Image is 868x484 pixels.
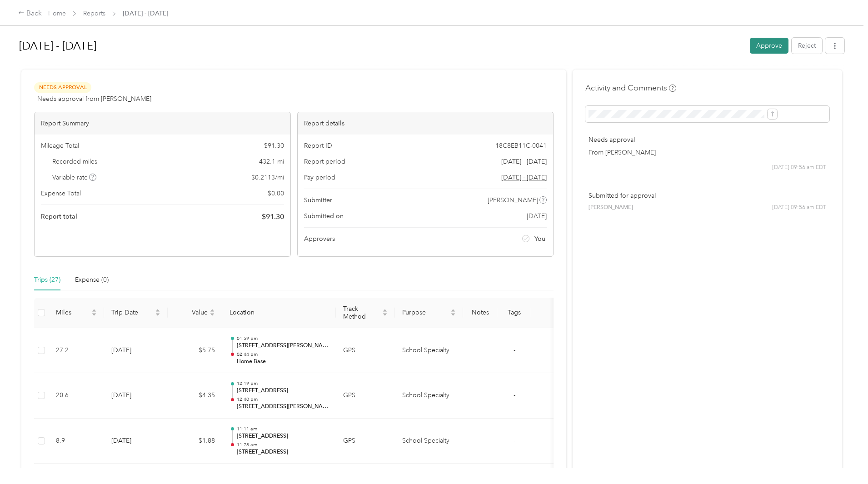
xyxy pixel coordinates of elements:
span: caret-down [155,312,160,317]
span: Submitted on [304,211,344,221]
span: [DATE] - [DATE] [123,9,168,18]
p: Needs approval [589,135,826,145]
p: [STREET_ADDRESS] [237,387,329,395]
p: 12:19 pm [237,380,329,387]
th: Tags [497,298,531,328]
span: caret-down [382,312,388,317]
p: [STREET_ADDRESS] [237,432,329,440]
p: [STREET_ADDRESS][PERSON_NAME][PERSON_NAME] [237,403,329,411]
p: Submitted for approval [589,191,826,200]
th: Trip Date [104,298,168,328]
span: Report period [304,157,345,166]
div: Report details [298,112,554,135]
span: Trip Date [111,309,153,316]
span: [PERSON_NAME] [589,204,633,212]
span: caret-down [450,312,456,317]
p: 01:59 pm [237,335,329,342]
span: caret-up [155,308,160,313]
p: From [PERSON_NAME] [589,148,826,157]
span: Miles [56,309,90,316]
span: $ 91.30 [262,211,284,222]
th: Track Method [336,298,395,328]
span: $ 91.30 [264,141,284,150]
th: Notes [463,298,497,328]
p: Home Base [237,358,329,366]
span: 18C8EB11C-0041 [495,141,547,150]
button: Approve [750,38,788,54]
span: Value [175,309,208,316]
th: Miles [49,298,104,328]
td: School Specialty [395,373,463,419]
span: Go to pay period [501,173,547,182]
span: You [534,234,545,244]
td: School Specialty [395,328,463,374]
span: Report total [41,212,77,221]
td: $4.35 [168,373,222,419]
p: 02:44 pm [237,351,329,358]
span: Mileage Total [41,141,79,150]
th: Value [168,298,222,328]
td: GPS [336,373,395,419]
p: 11:28 am [237,442,329,448]
span: Pay period [304,173,335,182]
span: caret-up [382,308,388,313]
td: [DATE] [104,419,168,464]
span: caret-down [91,312,97,317]
span: Track Method [343,305,380,320]
div: Back [18,8,42,19]
span: caret-down [210,312,215,317]
span: $ 0.2113 / mi [251,173,284,182]
span: caret-up [210,308,215,313]
span: Report ID [304,141,332,150]
th: Purpose [395,298,463,328]
td: GPS [336,419,395,464]
span: Variable rate [52,173,97,182]
span: [DATE] 09:56 am EDT [772,204,826,212]
span: [DATE] - [DATE] [501,157,547,166]
span: caret-up [91,308,97,313]
td: 27.2 [49,328,104,374]
div: Expense (0) [75,275,109,285]
iframe: Everlance-gr Chat Button Frame [817,433,868,484]
h4: Activity and Comments [585,82,676,94]
td: 8.9 [49,419,104,464]
span: Recorded miles [52,157,97,166]
td: $1.88 [168,419,222,464]
th: Location [222,298,336,328]
a: Reports [83,10,105,17]
span: - [514,391,515,399]
td: [DATE] [104,328,168,374]
td: School Specialty [395,419,463,464]
span: [DATE] [527,211,547,221]
span: Purpose [402,309,449,316]
span: Expense Total [41,189,81,198]
h1: Aug 1 - 31, 2025 [19,35,743,57]
p: 11:11 am [237,426,329,432]
a: Home [48,10,66,17]
span: Submitter [304,195,332,205]
td: GPS [336,328,395,374]
td: $5.75 [168,328,222,374]
p: [STREET_ADDRESS] [237,448,329,456]
td: [DATE] [104,373,168,419]
span: Needs approval from [PERSON_NAME] [37,94,151,104]
button: Reject [792,38,822,54]
span: Approvers [304,234,335,244]
span: 432.1 mi [259,157,284,166]
span: [DATE] 09:56 am EDT [772,164,826,172]
span: - [514,346,515,354]
span: Needs Approval [34,82,91,93]
span: [PERSON_NAME] [488,195,538,205]
p: 12:40 pm [237,396,329,403]
p: [STREET_ADDRESS][PERSON_NAME][PERSON_NAME] [237,342,329,350]
span: $ 0.00 [268,189,284,198]
td: 20.6 [49,373,104,419]
span: caret-up [450,308,456,313]
span: - [514,437,515,444]
div: Trips (27) [34,275,60,285]
div: Report Summary [35,112,290,135]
